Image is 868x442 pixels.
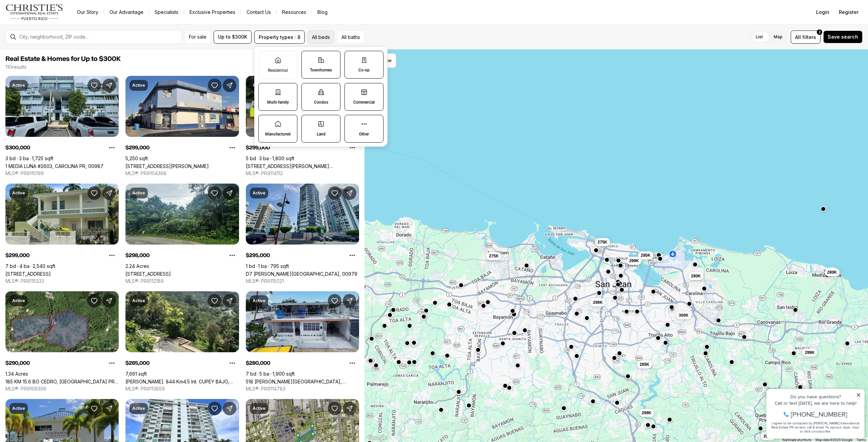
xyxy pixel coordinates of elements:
p: Active [132,406,145,411]
p: Land [317,131,325,137]
button: Share Property [223,79,236,92]
button: Share Property [223,294,236,308]
span: 280K [827,270,837,275]
img: logo [5,4,63,20]
span: 299K [593,300,603,305]
p: Manufactured [265,131,291,137]
label: Map [768,31,788,43]
span: 280K [691,273,701,279]
span: 275K [597,239,607,245]
span: All [795,34,801,41]
a: Resources [277,7,312,17]
a: Blog [312,7,333,17]
span: filters [802,34,816,41]
button: Share Property [102,79,116,92]
p: Active [253,190,265,196]
button: Contact Us [241,7,276,17]
a: Carr. 844 Km4.5 Int. CUPEY BAJO, SAN JUAN PR, 00926 [125,379,239,384]
button: 285K [637,360,652,369]
button: Share Property [343,402,356,415]
span: Up to $300K [218,34,247,40]
button: Property options [225,356,239,370]
p: Other [359,131,369,137]
p: Active [253,83,265,88]
a: 185 KM 15.6 BO CEDRO, CAROLINA PR, 00979 [5,379,119,384]
button: Share Property [343,186,356,200]
button: Share Property [223,186,236,200]
button: 280K [688,272,704,280]
a: 175 BO SAN ANTONIO, CAGUAS PR, 00725 [125,271,171,277]
button: Save Property: CARRETERA #2 CANDELARIA WARD INTERIOR [328,402,341,415]
button: For sale [184,30,211,44]
button: Property options [346,249,359,262]
button: Save Property: Carr. 844 Km4.5 Int. CUPEY BAJO [208,294,221,308]
button: Property options [105,249,119,262]
button: Share Property [102,402,116,415]
span: Register [839,9,859,15]
button: Save Property: 185 KM 15.6 BO CEDRO [87,294,101,308]
button: Save Property: 518 C. SEGOVIA [328,294,341,308]
button: Save Property: D7 MARLIN TOWERS #D7 [328,186,341,200]
a: Our Story [72,7,104,17]
button: Share Property [102,294,116,308]
span: Real Estate & Homes for Up to $300K [5,56,121,62]
button: Register [835,5,863,19]
p: Condos [314,100,328,105]
p: Active [132,190,145,196]
p: Active [132,83,145,88]
button: Property options [225,249,239,262]
a: 310 BARTOLOME DE LAS CASAS ST, SAN JUAN PR, 00915 [246,163,359,169]
button: Up to $300K [214,30,252,44]
span: For sale [189,34,206,40]
a: Specialists [149,7,184,17]
a: 1 958 #211, RIO GRANDE PR, 00745 [5,271,51,277]
span: 299K [805,350,814,355]
button: 275K [595,238,610,246]
button: Save search [823,30,863,43]
button: Property options [346,356,359,370]
button: Save Property: 1035 ASHFORD AVENUE #508 [208,402,221,415]
button: 299K [590,298,606,307]
p: Active [132,298,145,303]
span: 300K [678,313,688,318]
button: 299K [626,257,642,265]
p: 110 results [5,64,26,70]
a: 1 MEDIA LUNA #2603, CAROLINA PR, 00987 [5,163,103,169]
button: 275K [486,252,501,260]
span: 298K [642,410,651,416]
button: Save Property: 175 BO SAN ANTONIO [208,186,221,200]
p: Active [12,298,25,303]
button: Property options [346,141,359,154]
span: Save search [828,34,858,40]
div: Call or text [DATE], we are here to help! [7,22,98,26]
button: Share Property [102,186,116,200]
button: 290K [761,432,776,440]
p: Commercial [353,100,375,105]
span: 275K [489,253,499,259]
div: Do you have questions? [7,15,98,20]
button: Property types · 8 [254,30,305,44]
span: Login [816,9,829,15]
p: Active [253,298,265,303]
p: Active [12,406,25,411]
p: Active [253,406,265,411]
button: Share Property [223,402,236,415]
button: Save Property: 1 MEDIA LUNA #2603 [87,79,101,92]
button: 299K [802,349,817,357]
a: Exclusive Properties [184,7,241,17]
button: Save Property: 1 958 #211 [87,186,101,200]
button: 298K [639,409,654,417]
button: Save Property: 16 SE CAPARRA TERRACE [208,79,221,92]
button: 280K [824,268,840,276]
button: Share Property [343,294,356,308]
button: 300K [676,311,691,319]
p: Townhomes [310,67,332,73]
span: [PHONE_NUMBER] [28,32,84,39]
button: Property options [225,141,239,154]
a: Our Advantage [104,7,149,17]
p: Residential [268,68,288,73]
p: Active [12,83,25,88]
button: Allfilters2 [791,30,821,44]
span: I agree to be contacted by [PERSON_NAME] International Real Estate PR via text, call & email. To ... [8,42,97,55]
button: Save Property: Cll EL CHARLIE #304 [87,402,101,415]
